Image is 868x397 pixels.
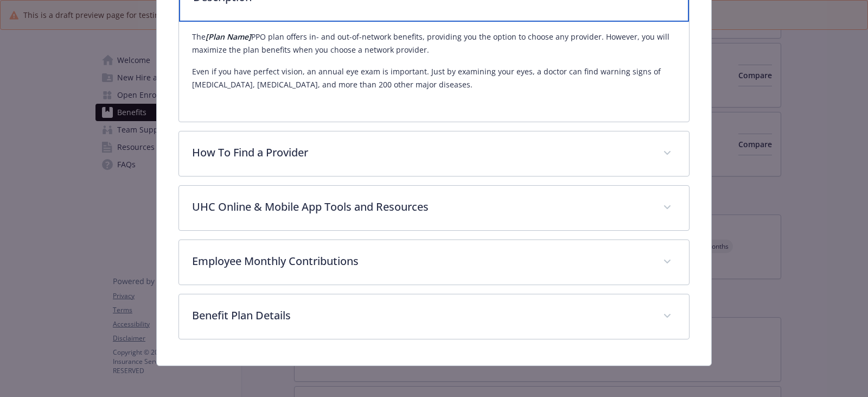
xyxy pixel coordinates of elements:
p: UHC Online & Mobile App Tools and Resources [192,199,650,215]
div: Description [179,22,689,122]
div: How To Find a Provider [179,131,689,176]
p: Even if you have perfect vision, an annual eye exam is important. Just by examining your eyes, a ... [192,65,676,91]
p: Benefit Plan Details [192,307,650,324]
div: Benefit Plan Details [179,294,689,339]
strong: [Plan Name] [206,31,251,42]
p: The PPO plan offers in- and out-of-network benefits, providing you the option to choose any provi... [192,30,676,56]
p: How To Find a Provider [192,144,650,161]
p: Employee Monthly Contributions [192,253,650,269]
div: UHC Online & Mobile App Tools and Resources [179,186,689,230]
div: Employee Monthly Contributions [179,240,689,285]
